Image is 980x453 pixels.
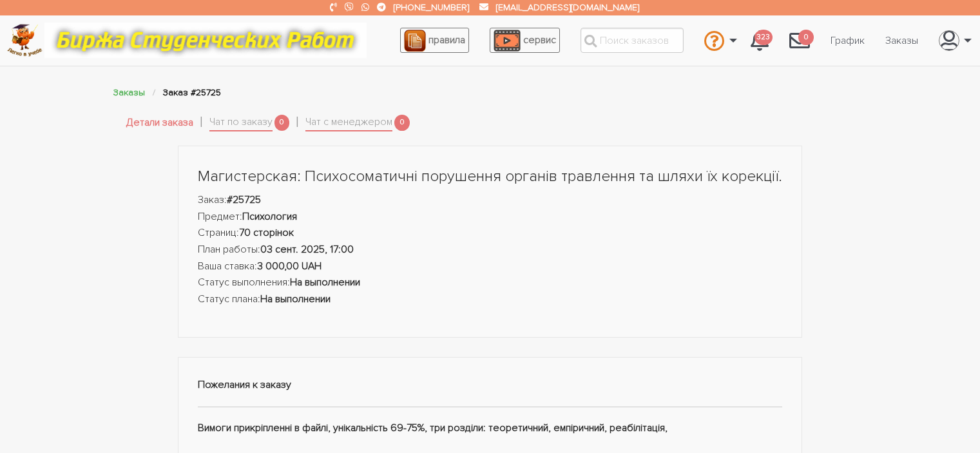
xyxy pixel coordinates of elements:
[740,23,779,58] a: 323
[209,114,273,132] a: Чат по заказу
[494,30,521,52] img: play_icon-49f7f135c9dc9a03216cfdbccbe1e3994649169d890fb554cedf0eac35a01ba8.png
[394,2,469,13] a: [PHONE_NUMBER]
[260,243,354,256] strong: 03 сент. 2025, 17:00
[875,28,928,53] a: Заказы
[113,87,145,98] a: Заказы
[820,28,875,53] a: График
[126,115,193,131] a: Детали заказа
[198,242,783,258] li: План работы:
[198,275,783,291] li: Статус выполнения:
[242,210,297,223] strong: Психология
[400,28,469,53] a: правила
[44,23,367,58] img: motto-12e01f5a76059d5f6a28199ef077b1f78e012cfde436ab5cf1d4517935686d32.gif
[198,192,783,209] li: Заказ:
[198,258,783,275] li: Ваша ставка:
[394,115,410,131] span: 0
[290,276,360,289] strong: На выполнении
[798,30,814,46] span: 0
[305,114,392,132] a: Чат с менеджером
[163,85,221,100] li: Заказ #25725
[490,28,560,53] a: сервис
[198,291,783,308] li: Статус плана:
[779,23,820,58] a: 0
[198,378,291,391] strong: Пожелания к заказу
[428,34,465,46] span: правила
[496,2,639,13] a: [EMAIL_ADDRESS][DOMAIN_NAME]
[581,28,684,53] input: Поиск заказов
[198,225,783,242] li: Страниц:
[239,226,294,239] strong: 70 сторінок
[260,293,331,305] strong: На выполнении
[257,260,322,273] strong: 3 000,00 UAH
[198,166,783,188] h1: Магистерская: Психосоматичні порушення органів травлення та шляхи їх корекції.
[198,209,783,226] li: Предмет:
[523,34,556,46] span: сервис
[404,30,426,52] img: agreement_icon-feca34a61ba7f3d1581b08bc946b2ec1ccb426f67415f344566775c155b7f62c.png
[754,30,773,46] span: 323
[7,24,43,57] img: logo-c4363faeb99b52c628a42810ed6dfb4293a56d4e4775eb116515dfe7f33672af.png
[274,115,290,131] span: 0
[227,193,261,206] strong: #25725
